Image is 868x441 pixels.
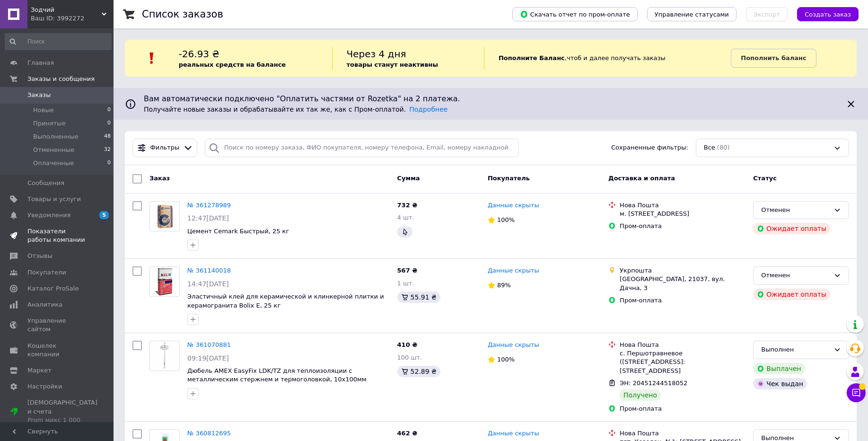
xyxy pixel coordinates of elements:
span: 1 шт. [397,280,414,287]
div: Нова Пошта [620,429,745,438]
div: Чек выдан [753,378,807,389]
span: 0 [107,106,111,115]
span: Маркет [27,366,52,375]
div: [GEOGRAPHIC_DATA], 21037, вул. Дачна, 3 [620,275,745,292]
span: 09:19[DATE] [187,354,229,362]
div: Выполнен [761,345,830,355]
span: Кошелек компании [27,342,88,359]
span: Показатели работы компании [27,227,88,244]
span: Товары и услуги [27,195,81,203]
span: Покупатели [27,268,66,277]
span: Управление статусами [655,11,729,18]
div: Отменен [761,271,830,281]
span: [DEMOGRAPHIC_DATA] и счета [27,398,97,424]
span: Все [704,143,715,152]
span: Управление сайтом [27,317,88,334]
input: Поиск по номеру заказа, ФИО покупателя, номеру телефона, Email, номеру накладной [205,139,519,157]
span: 32 [104,146,111,154]
a: № 360812695 [187,430,231,437]
span: 100% [497,356,515,363]
span: 732 ₴ [397,202,418,209]
b: Пополните Баланс [499,54,565,62]
div: Пром-оплата [620,405,745,413]
span: 4 шт. [397,214,414,221]
a: Пополнить баланс [731,49,816,68]
h1: Список заказов [142,9,223,20]
a: Данные скрыты [488,201,539,210]
div: Ожидает оплаты [753,289,830,300]
input: Поиск [5,33,112,50]
span: 14:47[DATE] [187,280,229,288]
span: 410 ₴ [397,341,418,348]
span: 89% [497,282,511,289]
span: Сумма [397,175,420,182]
div: , чтоб и далее получать заказы [484,47,731,69]
span: (80) [717,144,730,151]
span: 0 [107,119,111,128]
span: Главная [27,59,54,67]
div: Prom микс 1 000 [27,416,97,424]
img: Фото товару [150,267,179,296]
span: 48 [104,132,111,141]
div: 55.91 ₴ [397,291,440,303]
a: № 361140018 [187,267,231,274]
span: Заказы [27,91,51,99]
div: Ожидает оплаты [753,223,830,234]
span: Новые [33,106,54,115]
span: Получайте новые заказы и обрабатывайте их так же, как с Пром-оплатой. [144,106,447,113]
a: Фото товару [149,266,180,297]
span: Оплаченные [33,159,74,168]
span: Заказ [149,175,170,182]
a: Подробнее [409,106,447,113]
div: м. [STREET_ADDRESS] [620,210,745,218]
a: № 361278989 [187,202,231,209]
b: товары станут неактивны [347,61,438,68]
a: Дюбель AMEX EasyFix LDK/TZ для теплоизоляции с металлическим стержнем и термоголовкой, 10х100мм [187,367,367,383]
img: :exclamation: [145,51,159,65]
div: Отменен [761,205,830,215]
span: ЭН: 20451244518052 [620,379,687,387]
a: № 361070881 [187,341,231,348]
span: Сообщения [27,179,64,187]
a: Фото товару [149,341,180,371]
span: -26.93 ₴ [179,48,219,60]
span: Принятые [33,119,66,128]
div: 52.89 ₴ [397,366,440,377]
span: Выполненные [33,132,79,141]
span: Вам автоматически подключено "Оплатить частями от Rozetka" на 2 платежа. [144,94,838,105]
button: Создать заказ [797,7,859,21]
span: Каталог ProSale [27,284,79,293]
span: 0 [107,159,111,168]
div: Ваш ID: 3992272 [31,14,114,23]
button: Управление статусами [647,7,736,21]
span: 567 ₴ [397,267,418,274]
span: Сохраненные фильтры: [611,143,688,152]
span: Статус [753,175,777,182]
div: Пром-оплата [620,296,745,305]
a: Данные скрыты [488,341,539,350]
span: Через 4 дня [347,48,406,60]
div: Нова Пошта [620,201,745,210]
a: Фото товару [149,201,180,231]
span: Уведомления [27,211,70,220]
span: Фильтры [150,143,180,152]
a: Цемент Cemark Быстрый, 25 кг [187,228,289,235]
span: 100% [497,216,515,223]
a: Данные скрыты [488,266,539,275]
a: Эластичный клей для керамической и клинкерной плитки и керамогранита Bolix E, 25 кг [187,293,384,309]
span: Покупатель [488,175,530,182]
span: Отмененные [33,146,74,154]
div: Получено [620,389,661,401]
img: Фото товару [150,341,179,370]
span: Заказы и сообщения [27,75,95,83]
button: Скачать отчет по пром-оплате [512,7,638,21]
a: Создать заказ [788,10,859,18]
span: 462 ₴ [397,430,418,437]
span: Настройки [27,382,62,391]
span: 12:47[DATE] [187,214,229,222]
b: реальных средств на балансе [179,61,286,68]
span: Отзывы [27,252,53,260]
span: Доставка и оплата [608,175,675,182]
div: Укрпошта [620,266,745,275]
